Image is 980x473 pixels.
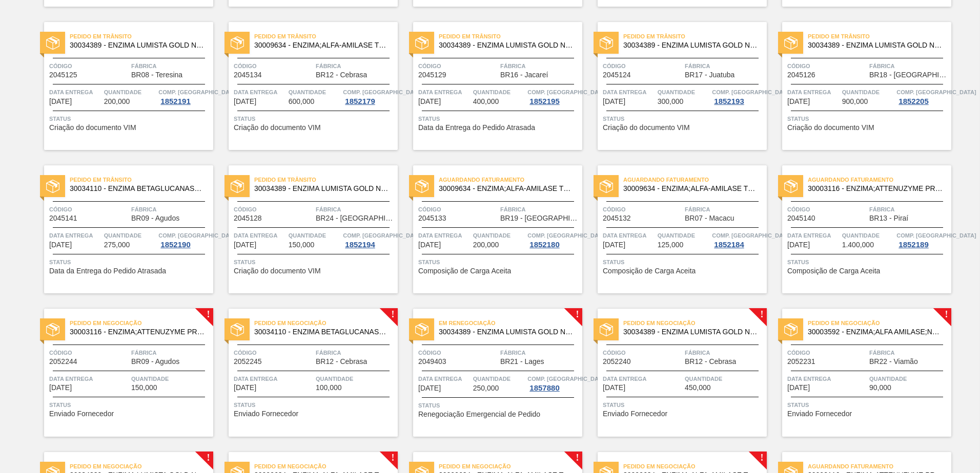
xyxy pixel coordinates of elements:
span: 22/10/2025 [787,241,810,249]
span: Data da Entrega do Pedido Atrasada [49,267,166,275]
a: Comp. [GEOGRAPHIC_DATA]1852190 [158,230,211,249]
span: Código [418,204,498,214]
div: 1852179 [343,97,377,105]
span: 2052240 [603,358,631,365]
span: 200,000 [104,98,130,105]
span: Data Entrega [603,230,655,241]
span: Fábrica [316,61,395,71]
span: Quantidade [842,87,894,97]
span: Renegociação Emergencial de Pedido [418,411,540,418]
span: Em Renegociação [439,318,582,328]
span: BR12 - Cebrasa [316,358,367,365]
span: Pedido em Negociação [808,318,951,328]
span: Data Entrega [787,230,840,241]
span: Comp. Carga [158,230,238,241]
span: Data Entrega [787,87,840,97]
a: statusPedido em Trânsito30034389 - ENZIMA LUMISTA GOLD NOVONESIS 25KGCódigo2045128FábricaBR24 - [... [213,165,398,293]
span: 30009634 - ENZIMA;ALFA-AMILASE TERMOESTÁVEL;TERMAMY [623,185,759,192]
span: Data Entrega [234,374,313,384]
span: 250,000 [473,384,499,392]
span: Comp. Carga [712,230,791,241]
div: 1852205 [896,97,930,105]
span: 400,000 [473,98,499,105]
span: Código [603,61,682,71]
span: Fábrica [869,348,949,358]
span: 2045134 [234,71,262,79]
span: Quantidade [104,87,156,97]
span: 25/10/2025 [418,384,441,392]
span: BR09 - Agudos [131,214,179,222]
span: BR19 - Nova Rio [500,214,580,222]
span: 200,000 [473,241,499,249]
span: 26/10/2025 [603,384,625,392]
span: Status [49,400,211,410]
span: 450,000 [685,384,711,392]
a: statusPedido em Trânsito30034389 - ENZIMA LUMISTA GOLD NOVONESIS 25KGCódigo2045124FábricaBR17 - J... [582,22,767,150]
span: Status [234,400,395,410]
span: Status [418,114,580,124]
span: Status [234,257,395,267]
span: 90,000 [869,384,891,392]
span: Status [787,114,949,124]
span: Código [787,204,867,214]
span: 2045124 [603,71,631,79]
span: Status [603,400,764,410]
img: status [784,36,798,50]
img: status [415,36,428,50]
div: 1852190 [158,241,192,249]
span: Pedido em Trânsito [439,31,582,41]
a: statusPedido em Trânsito30009634 - ENZIMA;ALFA-AMILASE TERMOESTÁVEL;TERMAMYCódigo2045134FábricaBR... [213,22,398,150]
span: Status [603,114,764,124]
img: status [46,36,59,50]
span: 2045140 [787,214,815,222]
span: Código [49,61,129,71]
span: BR07 - Macacu [685,214,734,222]
span: Pedido em Negociação [623,461,767,471]
span: Criação do documento VIM [603,124,690,132]
span: Pedido em Negociação [70,461,213,471]
span: Data da Entrega do Pedido Atrasada [418,124,535,132]
span: BR09 - Agudos [131,358,179,365]
img: status [415,323,428,336]
span: 2045133 [418,214,446,222]
a: statusAguardando Faturamento30009634 - ENZIMA;ALFA-AMILASE TERMOESTÁVEL;TERMAMYCódigo2045132Fábri... [582,165,767,293]
span: Fábrica [685,348,764,358]
span: 100,000 [316,384,342,392]
span: Fábrica [869,61,949,71]
span: Código [49,348,129,358]
img: status [784,180,798,193]
span: Status [787,257,949,267]
span: Quantidade [289,230,341,241]
span: Código [234,348,313,358]
span: Código [787,348,867,358]
span: Pedido em Trânsito [70,31,213,41]
img: status [600,36,613,50]
span: Pedido em Trânsito [623,31,767,41]
span: 30034110 - ENZIMA BETAGLUCANASE ULTRAFLO PRIME [70,185,205,192]
span: Fábrica [131,61,211,71]
span: Pedido em Trânsito [254,31,398,41]
span: 150,000 [131,384,157,392]
span: Fábrica [685,61,764,71]
span: BR08 - Teresina [131,71,182,79]
span: Fábrica [316,348,395,358]
span: Data Entrega [418,87,471,97]
span: Quantidade [316,374,395,384]
span: 30034389 - ENZIMA LUMISTA GOLD NOVONESIS 25KG [254,185,390,192]
span: BR21 - Lages [500,358,544,365]
span: 26/10/2025 [787,384,810,392]
span: Composição de Carga Aceita [418,267,511,275]
span: Quantidade [473,87,525,97]
span: Quantidade [104,230,156,241]
div: 1852191 [158,97,192,105]
a: Comp. [GEOGRAPHIC_DATA]1852184 [712,230,764,249]
span: 30034389 - ENZIMA LUMISTA GOLD NOVONESIS 25KG [808,41,943,49]
a: Comp. [GEOGRAPHIC_DATA]1852191 [158,87,211,105]
span: 30009634 - ENZIMA;ALFA-AMILASE TERMOESTÁVEL;TERMAMY [439,185,574,192]
span: 150,000 [289,241,315,249]
img: status [46,180,59,193]
span: BR16 - Jacareí [500,71,548,79]
span: 30034389 - ENZIMA LUMISTA GOLD NOVONESIS 25KG [623,328,759,336]
span: Comp. Carga [527,87,607,97]
a: !statusPedido em Negociação30034110 - ENZIMA BETAGLUCANASE ULTRAFLO PRIMECódigo2052245FábricaBR12... [213,309,398,437]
